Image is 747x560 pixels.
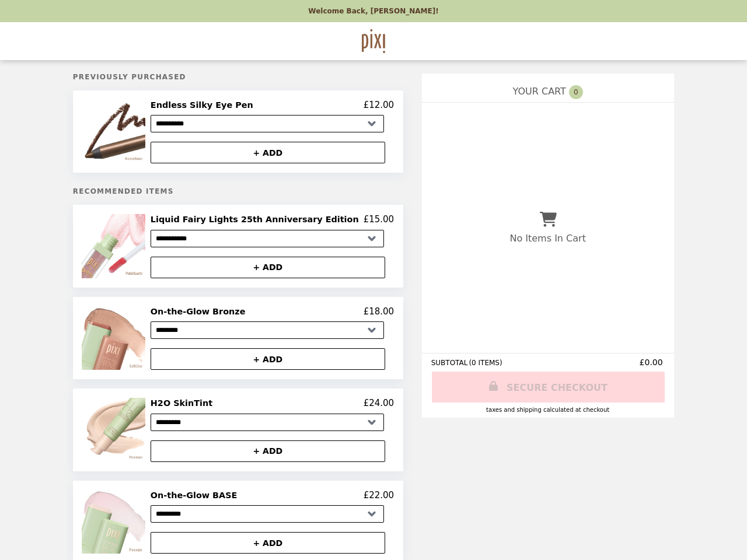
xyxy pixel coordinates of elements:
[151,321,384,339] select: Select a product variant
[73,73,403,81] h5: Previously Purchased
[82,214,148,278] img: Liquid Fairy Lights 25th Anniversary Edition
[151,532,385,554] button: + ADD
[73,187,403,195] h5: Recommended Items
[151,398,217,408] h2: H2O SkinTint
[151,348,385,370] button: + ADD
[151,230,384,247] select: Select a product variant
[510,233,586,244] p: No Items In Cart
[151,142,385,163] button: + ADD
[151,100,258,110] h2: Endless Silky Eye Pen
[151,505,384,523] select: Select a product variant
[569,85,583,99] span: 0
[82,490,148,554] img: On-the-Glow BASE
[513,86,566,97] span: YOUR CART
[362,29,385,53] img: Brand Logo
[151,490,242,501] h2: On-the-Glow BASE
[151,257,385,278] button: + ADD
[151,440,385,462] button: + ADD
[364,490,395,501] p: £22.00
[431,359,469,367] span: SUBTOTAL
[82,100,148,163] img: Endless Silky Eye Pen
[469,359,502,367] span: ( 0 ITEMS )
[364,306,395,317] p: £18.00
[431,407,665,413] div: Taxes and Shipping calculated at checkout
[151,115,384,132] select: Select a product variant
[364,100,395,110] p: £12.00
[151,414,384,431] select: Select a product variant
[151,306,250,317] h2: On-the-Glow Bronze
[364,398,395,408] p: £24.00
[364,214,395,225] p: £15.00
[151,214,364,225] h2: Liquid Fairy Lights 25th Anniversary Edition
[640,358,665,367] span: £0.00
[82,306,148,370] img: On-the-Glow Bronze
[308,7,438,15] p: Welcome Back, [PERSON_NAME]!
[82,398,148,461] img: H2O SkinTint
